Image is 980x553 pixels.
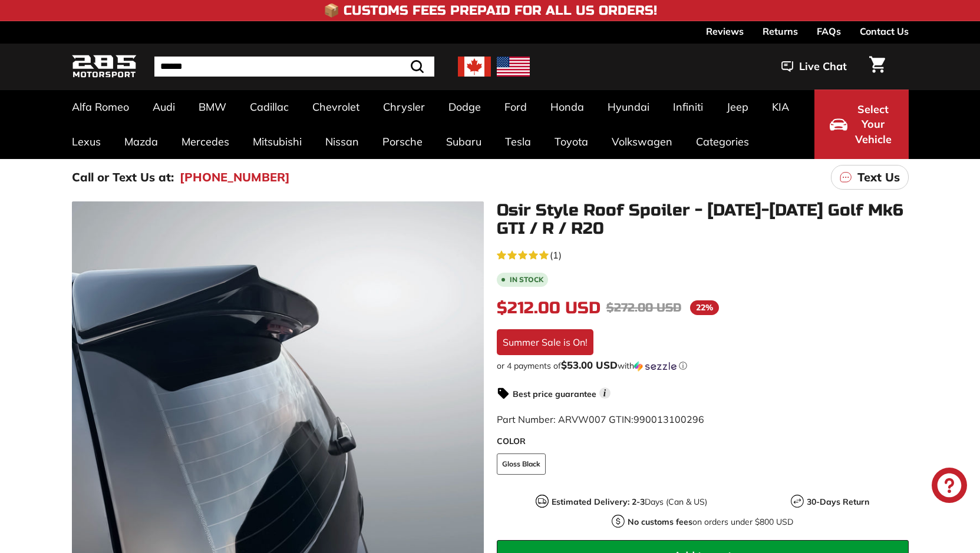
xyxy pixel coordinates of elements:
[301,90,371,124] a: Chevrolet
[853,102,893,147] span: Select Your Vehicle
[241,124,314,159] a: Mitsubishi
[324,4,657,18] h4: 📦 Customs Fees Prepaid for All US Orders!
[497,360,909,372] div: or 4 payments of$53.00 USDwithSezzle Click to learn more about Sezzle
[807,496,869,507] strong: 30-Days Return
[599,388,611,399] span: i
[513,389,596,399] strong: Best price guarantee
[857,168,900,186] p: Text Us
[60,124,113,159] a: Lexus
[706,21,744,41] a: Reviews
[154,57,434,77] input: Search
[497,247,909,262] a: 5.0 rating (1 votes)
[684,124,761,159] a: Categories
[434,124,493,159] a: Subaru
[715,90,760,124] a: Jeep
[141,90,187,124] a: Audi
[862,47,892,87] a: Cart
[170,124,241,159] a: Mercedes
[600,124,684,159] a: Volkswagen
[628,516,793,528] p: on orders under $800 USD
[552,496,645,507] strong: Estimated Delivery: 2-3
[606,300,681,315] span: $272.00 USD
[831,165,909,190] a: Text Us
[552,496,707,508] p: Days (Can & US)
[690,300,719,315] span: 22%
[497,329,593,355] div: Summer Sale is On!
[760,90,801,124] a: KIA
[634,361,677,372] img: Sezzle
[799,59,847,74] span: Live Chat
[497,435,909,448] label: COLOR
[766,52,862,81] button: Live Chat
[60,90,141,124] a: Alfa Romeo
[497,360,909,372] div: or 4 payments of with
[763,21,798,41] a: Returns
[187,90,238,124] a: BMW
[180,168,290,186] a: [PHONE_NUMBER]
[72,53,137,81] img: Logo_285_Motorsport_areodynamics_components
[493,124,543,159] a: Tesla
[543,124,600,159] a: Toyota
[817,21,841,41] a: FAQs
[113,124,170,159] a: Mazda
[561,359,618,371] span: $53.00 USD
[497,413,704,425] span: Part Number: ARVW007 GTIN:
[497,201,909,238] h1: Osir Style Roof Spoiler - [DATE]-[DATE] Golf Mk6 GTI / R / R20
[539,90,596,124] a: Honda
[596,90,661,124] a: Hyundai
[633,413,704,425] span: 990013100296
[497,298,600,318] span: $212.00 USD
[814,90,909,159] button: Select Your Vehicle
[314,124,371,159] a: Nissan
[661,90,715,124] a: Infiniti
[371,90,437,124] a: Chrysler
[860,21,909,41] a: Contact Us
[437,90,493,124] a: Dodge
[550,248,562,262] span: (1)
[928,468,971,506] inbox-online-store-chat: Shopify online store chat
[510,276,543,283] b: In stock
[628,516,692,527] strong: No customs fees
[238,90,301,124] a: Cadillac
[72,168,174,186] p: Call or Text Us at:
[371,124,434,159] a: Porsche
[493,90,539,124] a: Ford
